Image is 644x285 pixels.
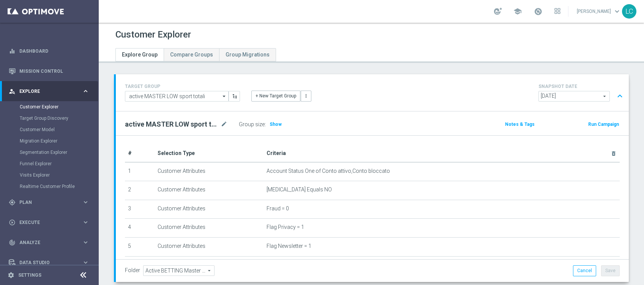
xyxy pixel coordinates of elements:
td: 1 [125,162,155,181]
button: Run Campaign [587,120,620,128]
button: Notes & Tags [504,120,535,128]
i: keyboard_arrow_right [82,88,89,95]
div: Realtime Customer Profile [20,181,98,192]
div: Segmentation Explorer [20,147,98,158]
div: Migration Explorer [20,135,98,147]
i: keyboard_arrow_right [82,239,89,246]
a: Settings [18,273,41,277]
span: school [513,7,522,16]
span: Criteria [267,150,286,156]
div: Dashboard [9,41,89,61]
div: TARGET GROUP arrow_drop_down + New Target Group more_vert SNAPSHOT DATE arrow_drop_down expand_less [125,82,620,103]
div: Mission Control [9,61,89,81]
input: Select Existing or Create New [125,91,229,102]
div: Data Studio [9,259,82,266]
span: keyboard_arrow_down [613,7,621,16]
h1: Customer Explorer [115,29,191,40]
a: Realtime Customer Profile [20,183,79,189]
label: : [265,121,266,128]
i: settings [8,272,14,279]
a: Visits Explorer [20,172,79,178]
a: [PERSON_NAME]keyboard_arrow_down [576,6,622,17]
td: Customer Attributes [155,219,264,238]
span: Data Studio [19,260,82,265]
button: Save [601,265,620,276]
i: track_changes [9,239,16,246]
span: Execute [19,220,82,225]
td: 5 [125,237,155,256]
td: 4 [125,219,155,238]
i: keyboard_arrow_right [82,259,89,266]
button: + New Target Group [251,91,300,101]
a: Target Group Discovery [20,115,79,121]
label: Group size [239,121,265,128]
a: Funnel Explorer [20,161,79,167]
span: Fraud = 0 [267,205,289,212]
span: Explore Group [122,52,158,58]
a: Segmentation Explorer [20,149,79,155]
a: Mission Control [19,61,89,81]
span: Analyze [19,240,82,245]
span: Flag Newsletter = 1 [267,243,311,249]
label: Folder [125,267,140,274]
a: Customer Model [20,127,79,133]
h4: SNAPSHOT DATE [538,84,626,89]
div: Customer Model [20,124,98,135]
i: more_vert [303,93,309,99]
div: Visits Explorer [20,169,98,181]
button: expand_less [614,89,625,103]
div: Customer Explorer [20,101,98,113]
i: delete_forever [611,150,617,157]
button: Data Studio keyboard_arrow_right [8,260,90,266]
th: Selection Type [155,145,264,162]
i: equalizer [9,48,16,55]
td: Customer Attributes [155,181,264,200]
i: arrow_drop_down [221,91,228,101]
span: Group Migrations [226,52,270,58]
div: track_changes Analyze keyboard_arrow_right [8,240,90,246]
span: [MEDICAL_DATA] Equals NO [267,186,332,193]
button: Mission Control [8,68,90,74]
td: 6 [125,256,155,275]
div: Plan [9,199,82,206]
div: Explore [9,88,82,95]
i: mode_edit [221,120,227,129]
i: keyboard_arrow_right [82,219,89,226]
td: Customer Attributes [155,256,264,275]
button: Cancel [573,265,596,276]
a: Dashboard [19,41,89,61]
a: Migration Explorer [20,138,79,144]
div: Target Group Discovery [20,113,98,124]
td: 3 [125,200,155,219]
h4: TARGET GROUP [125,84,240,89]
button: more_vert [301,91,311,101]
button: play_circle_outline Execute keyboard_arrow_right [8,219,90,225]
span: Compare Groups [170,52,213,58]
i: gps_fixed [9,199,16,206]
span: Plan [19,200,82,205]
th: # [125,145,155,162]
span: Explore [19,89,82,94]
button: gps_fixed Plan keyboard_arrow_right [8,199,90,205]
td: 2 [125,181,155,200]
span: Show [270,122,282,127]
h2: active MASTER LOW sport totali [125,120,219,129]
i: person_search [9,88,16,95]
td: Customer Attributes [155,162,264,181]
button: person_search Explore keyboard_arrow_right [8,88,90,94]
span: Flag Privacy = 1 [267,224,304,230]
i: keyboard_arrow_right [82,199,89,206]
i: play_circle_outline [9,219,16,226]
div: Analyze [9,239,82,246]
div: LC [622,4,636,19]
span: Account Status One of Conto attivo,Conto bloccato [267,168,390,174]
ul: Tabs [115,48,276,61]
button: equalizer Dashboard [8,48,90,54]
div: Execute [9,219,82,226]
td: Customer Attributes [155,200,264,219]
a: Customer Explorer [20,104,79,110]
